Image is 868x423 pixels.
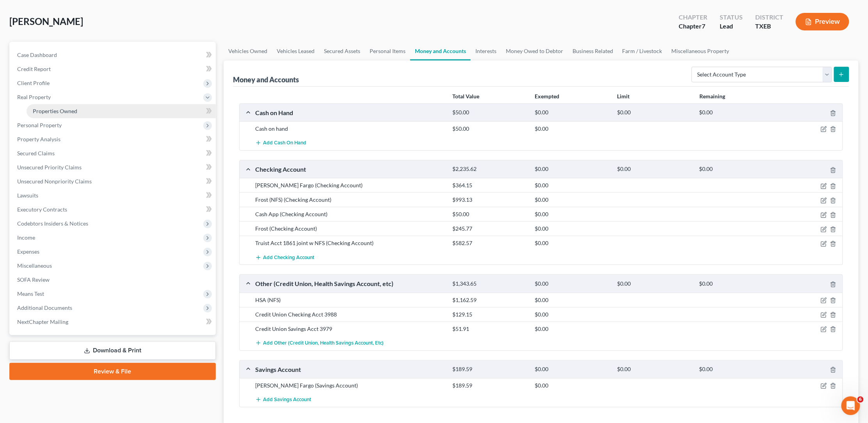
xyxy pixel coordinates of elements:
div: $0.00 [613,165,695,173]
a: Interests [471,42,501,60]
span: Executory Contracts [17,206,67,213]
div: $0.00 [531,125,613,133]
a: Miscellaneous Property [667,42,734,60]
span: Add Savings Account [263,397,311,403]
button: Preview [796,13,849,30]
a: Business Related [568,42,618,60]
div: $0.00 [531,311,613,318]
div: $50.00 [449,109,531,116]
span: Unsecured Nonpriority Claims [17,178,92,185]
span: Income [17,234,35,241]
div: $245.77 [449,225,531,233]
div: HSA (NFS) [251,296,449,304]
div: District [755,13,783,22]
div: $0.00 [613,280,695,288]
div: Savings Account [251,365,449,373]
div: $0.00 [531,196,613,204]
span: [PERSON_NAME] [9,16,83,27]
div: $0.00 [531,239,613,247]
a: Credit Report [11,62,216,76]
span: Add Cash on Hand [263,140,306,146]
span: SOFA Review [17,276,50,283]
span: Case Dashboard [17,52,57,58]
div: Chapter [679,22,707,31]
div: $0.00 [531,181,613,189]
a: Unsecured Nonpriority Claims [11,174,216,188]
a: Money and Accounts [410,42,471,60]
div: [PERSON_NAME] Fargo (Checking Account) [251,181,449,189]
div: $0.00 [695,280,778,288]
div: $1,343.65 [449,280,531,288]
div: $50.00 [449,210,531,218]
div: $0.00 [531,109,613,116]
a: SOFA Review [11,273,216,287]
div: $364.15 [449,181,531,189]
span: Codebtors Insiders & Notices [17,220,88,227]
span: 6 [857,396,864,403]
a: Money Owed to Debtor [501,42,568,60]
span: Personal Property [17,122,62,128]
span: Miscellaneous [17,262,52,269]
div: $0.00 [531,325,613,333]
a: NextChapter Mailing [11,315,216,329]
span: 7 [702,22,705,30]
a: Review & File [9,363,216,380]
a: Case Dashboard [11,48,216,62]
a: Property Analysis [11,132,216,146]
div: $0.00 [613,109,695,116]
div: $0.00 [613,366,695,373]
div: $50.00 [449,125,531,133]
a: Vehicles Leased [272,42,319,60]
a: Lawsuits [11,188,216,203]
div: Truist Acct 1861 joint w NFS (Checking Account) [251,239,449,247]
strong: Remaining [699,93,725,100]
div: Other (Credit Union, Health Savings Account, etc) [251,279,449,288]
div: $0.00 [531,296,613,304]
span: Expenses [17,248,39,255]
a: Personal Items [365,42,410,60]
a: Secured Assets [319,42,365,60]
div: Credit Union Savings Acct 3979 [251,325,449,333]
div: Lead [720,22,743,31]
strong: Exempted [535,93,559,100]
div: $0.00 [531,280,613,288]
div: Cash on hand [251,125,449,133]
span: Lawsuits [17,192,38,199]
div: $0.00 [695,165,778,173]
div: $0.00 [531,225,613,233]
div: $2,235.62 [449,165,531,173]
span: Properties Owned [33,108,77,114]
div: $0.00 [531,165,613,173]
div: TXEB [755,22,783,31]
a: Download & Print [9,341,216,360]
span: Means Test [17,290,44,297]
div: Cash on Hand [251,108,449,117]
span: Property Analysis [17,136,60,142]
span: Client Profile [17,80,50,86]
a: Farm / Livestock [618,42,667,60]
a: Vehicles Owned [224,42,272,60]
div: $582.57 [449,239,531,247]
div: $0.00 [531,382,613,389]
strong: Total Value [452,93,479,100]
span: Add Checking Account [263,254,314,261]
span: Additional Documents [17,304,72,311]
a: Executory Contracts [11,203,216,217]
div: $129.15 [449,311,531,318]
div: Chapter [679,13,707,22]
div: Checking Account [251,165,449,173]
div: Status [720,13,743,22]
div: Frost (Checking Account) [251,225,449,233]
iframe: Intercom live chat [841,396,860,415]
button: Add Checking Account [255,250,314,265]
div: Money and Accounts [233,75,299,84]
div: Cash App (Checking Account) [251,210,449,218]
div: $993.13 [449,196,531,204]
button: Add Cash on Hand [255,136,306,150]
div: $0.00 [531,366,613,373]
button: Add Other (Credit Union, Health Savings Account, etc) [255,336,384,350]
button: Add Savings Account [255,393,311,407]
div: $189.59 [449,366,531,373]
strong: Limit [617,93,630,100]
div: $189.59 [449,382,531,389]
